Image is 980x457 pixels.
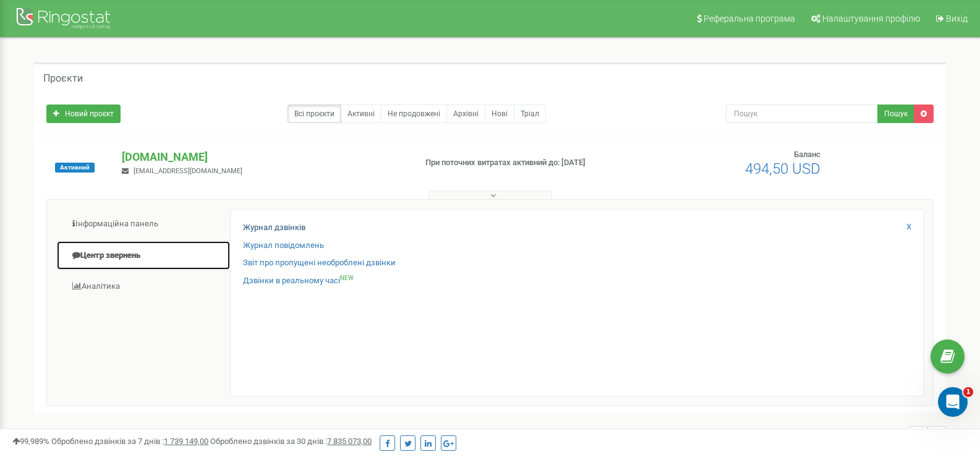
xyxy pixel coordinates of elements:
[963,387,973,397] span: 1
[46,105,121,123] a: Новий проєкт
[43,73,83,84] h5: Проєкти
[745,160,820,177] span: 494,50 USD
[872,426,909,445] span: 1 - 1 of 1
[55,163,95,173] span: Активний
[794,150,820,159] span: Баланс
[56,209,231,239] a: Інформаційна панель
[822,14,920,23] span: Налаштування профілю
[946,14,968,23] span: Вихід
[485,105,514,123] a: Нові
[906,221,911,233] a: X
[446,105,485,123] a: Архівні
[243,240,324,252] a: Журнал повідомлень
[877,105,914,123] button: Пошук
[327,437,372,446] u: 7 835 073,00
[51,437,208,446] span: Оброблено дзвінків за 7 днів :
[872,414,946,457] nav: ...
[134,167,242,175] span: [EMAIL_ADDRESS][DOMAIN_NAME]
[243,275,354,287] a: Дзвінки в реальному часіNEW
[340,275,354,281] sup: NEW
[56,271,231,302] a: Аналiтика
[12,437,49,446] span: 99,989%
[425,157,633,169] p: При поточних витратах активний до: [DATE]
[341,105,381,123] a: Активні
[381,105,447,123] a: Не продовжені
[164,437,208,446] u: 1 739 149,00
[288,105,341,123] a: Всі проєкти
[514,105,546,123] a: Тріал
[122,149,405,165] p: [DOMAIN_NAME]
[938,387,968,417] iframe: Intercom live chat
[56,241,231,271] a: Центр звернень
[704,14,795,23] span: Реферальна програма
[726,105,878,123] input: Пошук
[243,257,396,269] a: Звіт про пропущені необроблені дзвінки
[243,222,305,234] a: Журнал дзвінків
[210,437,372,446] span: Оброблено дзвінків за 30 днів :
